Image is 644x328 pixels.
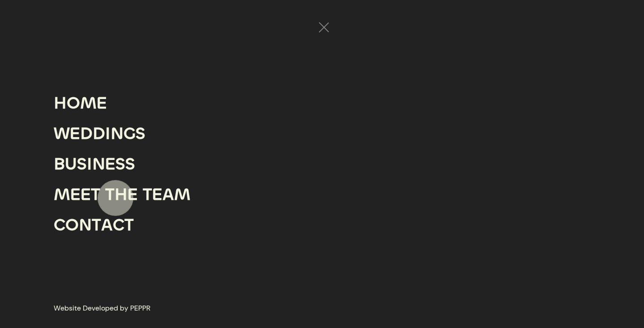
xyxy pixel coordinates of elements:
div: U [65,149,77,179]
div: S [115,149,125,179]
a: BUSINESS [54,149,135,179]
a: MEET THE TEAM [54,179,191,210]
div: E [80,179,91,210]
div: E [97,88,107,118]
div: E [105,149,115,179]
div: N [79,210,92,240]
div: M [80,88,97,118]
div: T [91,179,100,210]
div: S [125,149,135,179]
div: G [123,118,136,149]
div: I [105,118,110,149]
div: N [110,118,123,149]
div: B [54,149,65,179]
div: T [143,179,152,210]
div: D [80,118,93,149]
div: E [70,179,80,210]
div: I [87,149,92,179]
div: E [152,179,162,210]
div: M [54,179,70,210]
div: D [93,118,105,149]
div: H [54,88,67,118]
a: WEDDINGS [54,118,145,149]
div: W [54,118,70,149]
div: S [77,149,87,179]
div: T [105,179,114,210]
a: CONTACT [54,210,134,240]
div: E [127,179,138,210]
div: M [174,179,191,210]
a: HOME [54,88,107,118]
div: O [67,88,80,118]
div: T [124,210,134,240]
div: N [92,149,105,179]
div: C [113,210,124,240]
div: C [54,210,65,240]
a: Website Developed by PEPPR [54,302,150,315]
div: T [92,210,101,240]
div: E [70,118,80,149]
div: A [101,210,113,240]
div: O [65,210,79,240]
div: A [162,179,174,210]
div: S [136,118,145,149]
div: H [114,179,127,210]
